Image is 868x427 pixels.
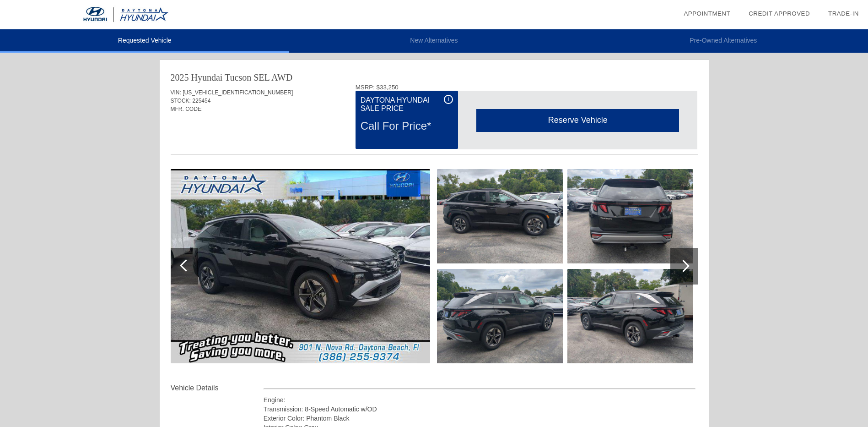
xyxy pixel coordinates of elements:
[171,106,203,112] span: MFR. CODE:
[171,71,252,84] div: 2025 Hyundai Tucson
[264,405,696,414] div: Transmission: 8-Speed Automatic w/OD
[828,10,859,17] a: Trade-In
[749,10,810,17] a: Credit Approved
[437,269,563,363] img: 4864abf12ce632d3802663d5a97edc80.jpg
[253,71,292,84] div: SEL AWD
[171,98,191,104] span: STOCK:
[171,89,181,96] span: VIN:
[448,96,449,103] span: i
[171,169,430,363] img: a18260be7228eeaf8e871b4a61ae7f5c.jpg
[684,10,730,17] a: Appointment
[567,169,693,263] img: 55110f13b0d33b69c6e796fcca86a6c2.jpg
[171,127,698,142] div: Quoted on [DATE] 7:56:26 PM
[476,109,679,131] div: Reserve Vehicle
[361,114,453,138] div: Call For Price*
[192,98,210,104] span: 225454
[579,29,868,53] li: Pre-Owned Alternatives
[361,95,453,114] div: Daytona Hyundai Sale Price
[264,395,696,405] div: Engine:
[289,29,578,53] li: New Alternatives
[437,169,563,263] img: 3b2bc0ac8e38393c81764de1fbb1a808.jpg
[567,269,693,363] img: 831d48d9d29e4aa6f5bbb2566f2b5ae4.jpg
[264,414,696,423] div: Exterior Color: Phantom Black
[171,383,264,394] div: Vehicle Details
[356,84,698,91] div: MSRP: $33,250
[183,89,293,96] span: [US_VEHICLE_IDENTIFICATION_NUMBER]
